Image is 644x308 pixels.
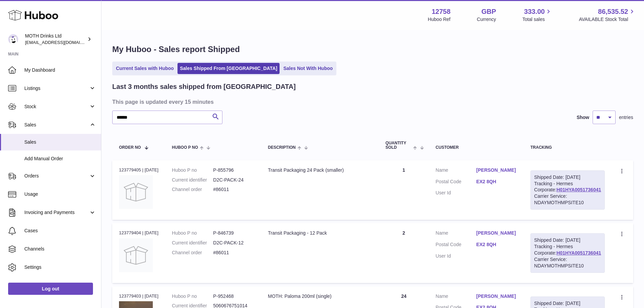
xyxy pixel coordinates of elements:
[428,16,451,23] div: Huboo Ref
[8,283,93,295] a: Log out
[556,250,601,256] a: H01HYA0051736041
[476,167,517,173] a: [PERSON_NAME]
[556,187,601,192] a: H01HYA0051736041
[213,167,255,173] dd: P-855796
[534,237,601,243] div: Shipped Date: [DATE]
[119,167,159,173] div: 123779405 | [DATE]
[385,141,411,150] span: Quantity Sold
[534,300,601,307] div: Shipped Date: [DATE]
[24,246,96,252] span: Channels
[579,7,636,23] a: 86,535.52 AVAILABLE Stock Total
[436,190,476,196] dt: User Id
[436,241,476,250] dt: Postal Code
[119,293,159,299] div: 123779403 | [DATE]
[24,264,96,270] span: Settings
[213,177,255,183] dd: D2C-PACK-24
[379,223,429,283] td: 2
[268,167,372,173] div: Transit Packaging 24 Pack (smaller)
[172,145,198,150] span: Huboo P no
[172,230,213,236] dt: Huboo P no
[281,63,335,74] a: Sales Not With Huboo
[24,209,89,216] span: Invoicing and Payments
[119,175,153,209] img: no-photo.jpg
[268,145,295,150] span: Description
[213,230,255,236] dd: P-846739
[579,16,636,23] span: AVAILABLE Stock Total
[436,293,476,301] dt: Name
[476,230,517,236] a: [PERSON_NAME]
[24,228,96,234] span: Cases
[8,34,18,44] img: internalAdmin-12758@internal.huboo.com
[177,63,280,74] a: Sales Shipped From [GEOGRAPHIC_DATA]
[481,7,496,16] strong: GBP
[530,233,605,273] div: Tracking - Hermes Corporate:
[114,63,176,74] a: Current Sales with Huboo
[534,174,601,181] div: Shipped Date: [DATE]
[534,193,601,206] div: Carrier Service: NDAYMOTHMPSITE10
[172,293,213,300] dt: Huboo P no
[436,167,476,175] dt: Name
[24,191,96,197] span: Usage
[530,145,605,150] div: Tracking
[524,7,545,16] span: 333.00
[432,7,451,16] strong: 12758
[24,139,96,145] span: Sales
[598,7,628,16] span: 86,535.52
[24,173,89,179] span: Orders
[530,170,605,210] div: Tracking - Hermes Corporate:
[619,114,633,121] span: entries
[119,238,153,272] img: no-photo.jpg
[213,186,255,193] dd: #86011
[172,250,213,256] dt: Channel order
[522,16,552,23] span: Total sales
[24,103,89,110] span: Stock
[112,98,631,105] h3: This page is updated every 15 minutes
[24,122,89,128] span: Sales
[172,177,213,183] dt: Current identifier
[25,40,99,45] span: [EMAIL_ADDRESS][DOMAIN_NAME]
[112,82,296,91] h2: Last 3 months sales shipped from [GEOGRAPHIC_DATA]
[534,256,601,269] div: Carrier Service: NDAYMOTHMPSITE10
[213,293,255,300] dd: P-952468
[436,230,476,238] dt: Name
[436,145,517,150] div: Customer
[477,16,496,23] div: Currency
[24,67,96,73] span: My Dashboard
[119,145,141,150] span: Order No
[172,186,213,193] dt: Channel order
[379,160,429,220] td: 1
[522,7,552,23] a: 333.00 Total sales
[476,293,517,300] a: [PERSON_NAME]
[213,250,255,256] dd: #86011
[24,156,96,162] span: Add Manual Order
[268,293,372,300] div: MOTH: Paloma 200ml (single)
[213,240,255,246] dd: D2C-PACK-12
[172,240,213,246] dt: Current identifier
[119,230,159,236] div: 123779404 | [DATE]
[476,179,517,185] a: EX2 8QH
[112,44,633,55] h1: My Huboo - Sales report Shipped
[476,241,517,248] a: EX2 8QH
[24,85,89,92] span: Listings
[25,33,86,46] div: MOTH Drinks Ltd
[172,167,213,173] dt: Huboo P no
[436,253,476,259] dt: User Id
[577,114,589,121] label: Show
[436,179,476,187] dt: Postal Code
[268,230,372,236] div: Transit Packaging - 12 Pack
